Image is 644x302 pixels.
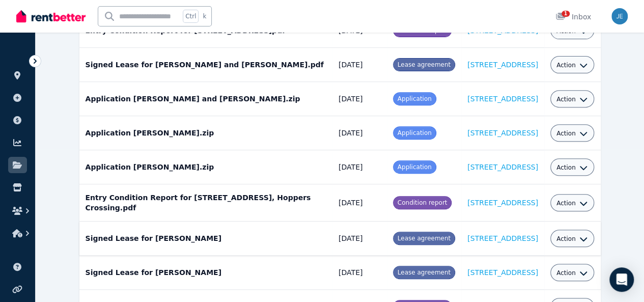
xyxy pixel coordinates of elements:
img: RentBetter [16,9,86,24]
a: [STREET_ADDRESS] [467,163,538,171]
a: [STREET_ADDRESS] [467,268,538,277]
span: Application [398,95,432,102]
span: Action [556,235,576,243]
a: [STREET_ADDRESS] [467,95,538,103]
a: [STREET_ADDRESS] [467,129,538,137]
span: Lease agreement [398,61,451,68]
div: Open Intercom Messenger [609,267,634,292]
td: Signed Lease for [PERSON_NAME] [79,222,332,256]
td: Signed Lease for [PERSON_NAME] and [PERSON_NAME].pdf [79,48,332,82]
button: Action [556,129,588,138]
td: Application [PERSON_NAME].zip [79,150,332,184]
td: [DATE] [332,222,387,256]
button: Action [556,163,588,172]
span: Action [556,61,576,69]
span: 1 [562,11,570,17]
td: [DATE] [332,184,387,222]
span: Action [556,95,576,103]
a: [STREET_ADDRESS] [467,199,538,207]
span: ORGANISE [8,56,40,63]
span: k [203,12,206,20]
td: [DATE] [332,116,387,150]
span: Lease agreement [398,269,451,276]
td: [DATE] [332,82,387,116]
span: Lease agreement [398,235,451,242]
span: Action [556,199,576,207]
img: jeffmutuku@gmail.com [611,8,628,24]
button: Action [556,235,588,243]
td: [DATE] [332,256,387,290]
td: Entry Condition Report for [STREET_ADDRESS], Hoppers Crossing.pdf [79,184,332,222]
button: Action [556,269,588,277]
span: Action [556,269,576,277]
a: [STREET_ADDRESS] [467,61,538,69]
span: Action [556,129,576,138]
span: Ctrl [183,10,199,23]
span: Condition report [398,199,447,206]
div: Inbox [555,12,591,22]
td: [DATE] [332,150,387,184]
span: Application [398,129,432,136]
a: [STREET_ADDRESS] [467,234,538,242]
span: Application [398,163,432,171]
button: Action [556,95,588,103]
td: Application [PERSON_NAME] and [PERSON_NAME].zip [79,82,332,116]
td: Signed Lease for [PERSON_NAME] [79,256,332,290]
td: [DATE] [332,48,387,82]
span: Action [556,163,576,172]
button: Action [556,61,588,69]
button: Action [556,199,588,207]
td: Application [PERSON_NAME].zip [79,116,332,150]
